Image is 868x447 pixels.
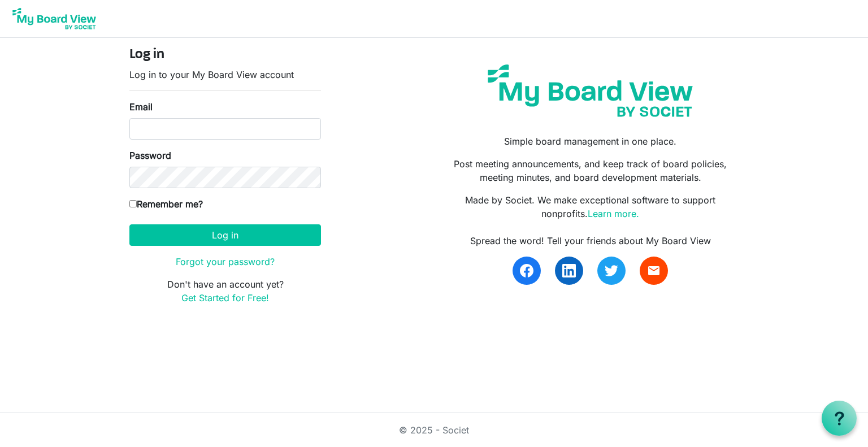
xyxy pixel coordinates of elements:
[647,264,661,277] span: email
[129,277,321,305] p: Don't have an account yet?
[605,264,618,277] img: twitter.svg
[520,264,533,277] img: facebook.svg
[442,234,739,248] div: Spread the word! Tell your friends about My Board View
[129,197,203,211] label: Remember me?
[640,257,668,285] a: email
[129,224,321,246] button: Log in
[479,56,701,125] img: my-board-view-societ.svg
[129,47,321,63] h4: Log in
[442,134,739,148] p: Simple board management in one place.
[588,208,639,219] a: Learn more.
[129,68,321,81] p: Log in to your My Board View account
[9,5,99,33] img: My Board View Logo
[181,292,269,303] a: Get Started for Free!
[442,157,739,184] p: Post meeting announcements, and keep track of board policies, meeting minutes, and board developm...
[129,100,153,114] label: Email
[562,264,576,277] img: linkedin.svg
[129,200,137,207] input: Remember me?
[442,193,739,220] p: Made by Societ. We make exceptional software to support nonprofits.
[399,424,469,436] a: © 2025 - Societ
[176,256,275,267] a: Forgot your password?
[129,149,171,162] label: Password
